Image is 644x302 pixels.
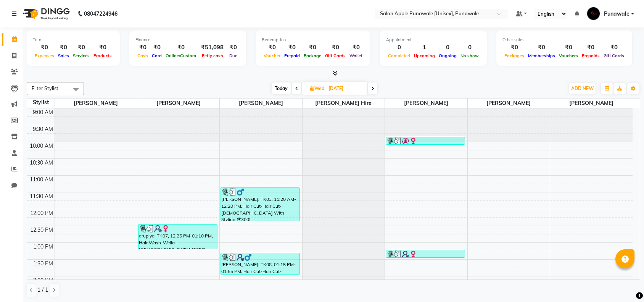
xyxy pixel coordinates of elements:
[31,108,55,116] div: 9:00 AM
[557,43,580,52] div: ₹0
[28,176,55,184] div: 11:00 AM
[56,43,71,52] div: ₹0
[33,43,56,52] div: ₹0
[28,159,55,167] div: 10:30 AM
[571,86,594,91] span: ADD NEW
[612,271,636,294] iframe: chat widget
[137,99,219,108] span: [PERSON_NAME]
[580,43,602,52] div: ₹0
[502,53,526,58] span: Packages
[587,7,600,20] img: Punawale
[308,86,326,91] span: Wed
[526,53,557,58] span: Memberships
[386,250,465,257] div: arupiya, TK07, 01:10 PM-01:25 PM, Threading-Upper Lips-[DEMOGRAPHIC_DATA] (₹30)
[33,37,114,43] div: Total
[302,53,323,58] span: Package
[459,53,481,58] span: No show
[323,53,348,58] span: Gift Cards
[164,43,198,52] div: ₹0
[31,125,55,133] div: 9:30 AM
[302,43,323,52] div: ₹0
[282,43,302,52] div: ₹0
[437,43,459,52] div: 0
[326,83,364,94] input: 2025-09-03
[303,99,385,108] span: [PERSON_NAME] Hire
[437,53,459,58] span: Ongoing
[55,99,137,108] span: [PERSON_NAME]
[221,253,299,275] div: [PERSON_NAME], TK08, 01:15 PM-01:55 PM, Hair Cut-Hair Cut-[DEMOGRAPHIC_DATA] (₹200)
[32,276,55,284] div: 2:00 PM
[557,53,580,58] span: Vouchers
[221,188,299,221] div: [PERSON_NAME], TK03, 11:20 AM-12:20 PM, Hair Cut-Hair Cut-[DEMOGRAPHIC_DATA] With Styling (₹300)
[385,99,467,108] span: [PERSON_NAME]
[468,99,550,108] span: [PERSON_NAME]
[348,53,364,58] span: Wallet
[29,226,55,234] div: 12:30 PM
[27,99,55,107] div: Stylist
[386,53,412,58] span: Completed
[71,53,92,58] span: Services
[580,53,602,58] span: Prepaids
[28,192,55,200] div: 11:30 AM
[459,43,481,52] div: 0
[198,43,227,52] div: ₹51,098
[32,85,58,91] span: Filter Stylist
[604,10,630,18] span: Punawale
[227,53,239,58] span: Due
[29,209,55,217] div: 12:00 PM
[386,43,412,52] div: 0
[502,37,626,43] div: Other sales
[200,53,225,58] span: Petty cash
[502,43,526,52] div: ₹0
[526,43,557,52] div: ₹0
[227,43,240,52] div: ₹0
[262,53,282,58] span: Voucher
[56,53,71,58] span: Sales
[220,99,302,108] span: [PERSON_NAME]
[569,83,596,94] button: ADD NEW
[602,53,626,58] span: Gift Cards
[33,53,56,58] span: Expenses
[28,142,55,150] div: 10:00 AM
[164,53,198,58] span: Online/Custom
[71,43,92,52] div: ₹0
[37,286,48,294] span: 1 / 1
[150,53,164,58] span: Card
[19,3,72,24] img: logo
[550,99,633,108] span: [PERSON_NAME]
[602,43,626,52] div: ₹0
[150,43,164,52] div: ₹0
[282,53,302,58] span: Prepaid
[262,43,282,52] div: ₹0
[272,82,291,94] span: Today
[32,243,55,251] div: 1:00 PM
[386,37,481,43] div: Appointment
[348,43,364,52] div: ₹0
[92,53,114,58] span: Products
[412,53,437,58] span: Upcoming
[412,43,437,52] div: 1
[135,37,240,43] div: Finance
[386,137,465,144] div: janavi c, TK01, 09:50 AM-10:05 AM, Threading-Upper Lips-[DEMOGRAPHIC_DATA] (₹30)
[32,260,55,268] div: 1:30 PM
[135,43,150,52] div: ₹0
[138,224,217,249] div: arupiya, TK07, 12:25 PM-01:10 PM, Hair Wash-Wella -[DEMOGRAPHIC_DATA] (₹350)
[262,37,364,43] div: Redemption
[92,43,114,52] div: ₹0
[135,53,150,58] span: Cash
[323,43,348,52] div: ₹0
[84,3,118,24] b: 08047224946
